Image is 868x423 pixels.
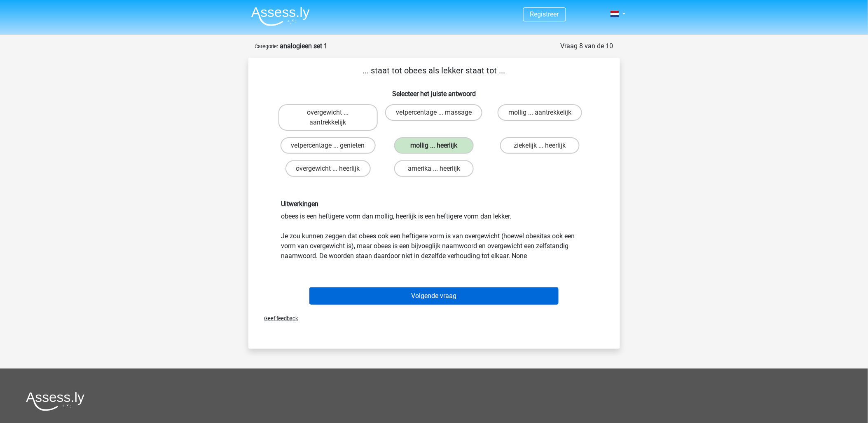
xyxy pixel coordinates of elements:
h6: Uitwerkingen [281,200,587,208]
img: Assessly logo [26,392,84,411]
label: amerika ... heerlijk [394,160,474,177]
span: Geef feedback [258,315,298,322]
label: vetpercentage ... genieten [281,137,376,154]
label: mollig ... heerlijk [394,137,474,154]
label: mollig ... aantrekkelijk [498,104,582,121]
strong: analogieen set 1 [280,42,328,50]
a: Registreer [530,10,559,18]
img: Assessly [251,7,310,26]
small: Categorie: [255,43,278,49]
button: Volgende vraag [309,287,559,305]
p: ... staat tot obees als lekker staat tot ... [262,64,607,77]
div: obees is een heftigere vorm dan mollig, heerlijk is een heftigere vorm dan lekker. Je zou kunnen ... [275,200,593,261]
label: overgewicht ... aantrekkelijk [278,104,378,131]
label: overgewicht ... heerlijk [285,160,371,177]
label: ziekelijk ... heerlijk [500,137,580,154]
label: vetpercentage ... massage [385,104,482,121]
div: Vraag 8 van de 10 [561,41,613,51]
h6: Selecteer het juiste antwoord [262,83,607,98]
